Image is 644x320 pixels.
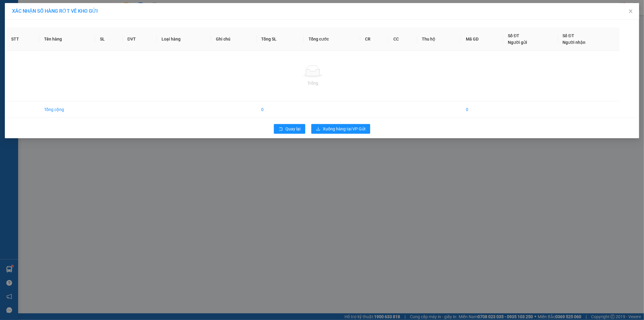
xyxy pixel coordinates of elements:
th: Mã GD [461,28,503,51]
span: Người nhận [563,40,586,45]
th: CC [389,28,417,51]
th: CR [360,28,389,51]
button: Close [622,3,639,20]
td: Tổng cộng [39,101,95,118]
th: Thu hộ [417,28,461,51]
th: Tên hàng [39,28,95,51]
span: XÁC NHẬN SỐ HÀNG RỚT VỀ KHO GỬI [12,8,98,14]
th: Ghi chú [211,28,257,51]
button: downloadXuống hàng tại VP Gửi [311,124,370,134]
td: 0 [461,101,503,118]
div: Trống [11,80,615,87]
th: Tổng cước [304,28,360,51]
button: rollbackQuay lại [274,124,305,134]
span: Xuống hàng tại VP Gửi [323,126,365,132]
span: download [316,127,320,132]
span: Số ĐT [508,33,520,38]
span: Người gửi [508,40,527,45]
span: Quay lại [285,126,300,132]
td: 0 [257,101,304,118]
th: STT [6,28,39,51]
span: rollback [279,127,283,132]
th: SL [95,28,123,51]
th: Loại hàng [157,28,211,51]
span: Số ĐT [563,33,574,38]
span: close [628,9,633,14]
th: Tổng SL [257,28,304,51]
th: ĐVT [123,28,157,51]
